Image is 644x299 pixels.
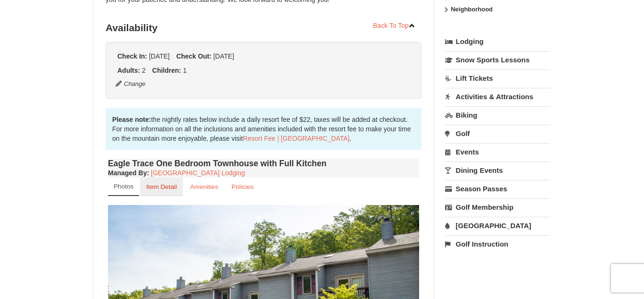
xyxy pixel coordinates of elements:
a: Dining Events [445,162,550,179]
strong: Adults: [117,67,140,74]
span: Managed By [108,169,147,177]
a: Biking [445,106,550,124]
span: 1 [183,67,187,74]
a: Resort Fee | [GEOGRAPHIC_DATA] [243,135,349,142]
a: Activities & Attractions [445,88,550,105]
strong: Check Out: [176,52,212,60]
a: Golf Instruction [445,235,550,253]
button: Change [115,79,146,89]
a: Lodging [445,33,550,50]
small: Item Detail [146,183,177,190]
a: Policies [225,178,260,196]
span: 2 [142,67,146,74]
a: Golf Membership [445,198,550,216]
small: Amenities [190,183,218,190]
a: Snow Sports Lessons [445,51,550,68]
h3: Availability [106,18,421,37]
a: Lift Tickets [445,69,550,87]
a: Item Detail [140,178,183,196]
div: the nightly rates below include a daily resort fee of $22, taxes will be added at checkout. For m... [106,108,421,150]
a: Photos [108,178,139,196]
a: Amenities [184,178,224,196]
a: Season Passes [445,180,550,197]
span: [DATE] [149,52,170,60]
strong: Check In: [117,52,147,60]
a: Golf [445,125,550,142]
a: [GEOGRAPHIC_DATA] Lodging [151,169,245,177]
a: Back To Top [367,18,421,33]
small: Photos [114,183,133,190]
strong: Neighborhood [451,6,493,13]
strong: : [108,169,149,177]
a: [GEOGRAPHIC_DATA] [445,217,550,234]
strong: Please note: [112,116,151,123]
small: Policies [231,183,254,190]
a: Events [445,143,550,161]
h4: Eagle Trace One Bedroom Townhouse with Full Kitchen [108,159,419,168]
span: [DATE] [213,52,234,60]
strong: Children: [152,67,181,74]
